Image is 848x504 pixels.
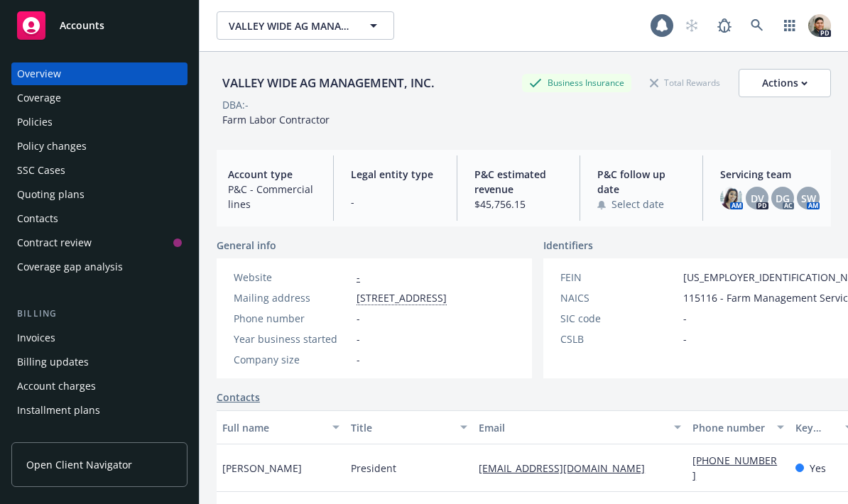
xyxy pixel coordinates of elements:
span: Yes [810,461,826,476]
a: Report a Bug [710,11,739,40]
div: Title [351,420,452,435]
div: Contract review [17,231,92,254]
button: Actions [739,69,831,97]
div: SIC code [560,311,678,326]
div: Coverage gap analysis [17,256,123,278]
a: Search [743,11,771,40]
div: Billing [11,307,187,321]
div: VALLEY WIDE AG MANAGEMENT, INC. [217,74,440,92]
div: Mailing address [234,290,351,305]
button: Title [345,410,474,444]
div: Website [234,270,351,285]
div: Contacts [17,207,58,230]
span: P&C follow up date [597,167,685,197]
span: $45,756.15 [474,197,562,212]
a: Contacts [11,207,187,230]
div: Total Rewards [643,74,727,92]
span: DV [751,191,764,206]
div: Policy changes [17,135,87,158]
span: - [683,332,687,346]
div: Coverage [17,87,61,109]
img: photo [808,14,831,37]
a: Policy changes [11,135,187,158]
a: Coverage gap analysis [11,256,187,278]
div: Policies [17,111,53,133]
a: [EMAIL_ADDRESS][DOMAIN_NAME] [479,461,656,475]
button: Full name [217,410,345,444]
button: Phone number [687,410,789,444]
a: Switch app [776,11,804,40]
a: Overview [11,62,187,85]
img: photo [720,187,743,209]
span: - [357,352,360,367]
div: DBA: - [222,97,249,112]
div: FEIN [560,270,678,285]
a: Policies [11,111,187,133]
a: - [357,270,360,284]
span: Identifiers [543,238,593,253]
span: [PERSON_NAME] [222,461,302,476]
div: Business Insurance [522,74,631,92]
div: Actions [762,70,808,97]
div: Account charges [17,375,96,398]
span: Farm Labor Contractor [222,113,330,126]
div: Billing updates [17,351,89,373]
span: VALLEY WIDE AG MANAGEMENT, INC. [229,18,352,33]
a: Accounts [11,6,187,45]
span: - [351,195,439,209]
a: Account charges [11,375,187,398]
div: Year business started [234,332,351,346]
span: P&C estimated revenue [474,167,562,197]
span: Legal entity type [351,167,439,182]
span: DG [776,191,790,206]
span: General info [217,238,276,253]
span: SW [801,191,816,206]
a: Billing updates [11,351,187,373]
div: Key contact [795,420,837,435]
div: SSC Cases [17,159,65,182]
span: - [357,332,360,346]
div: NAICS [560,290,678,305]
a: Start snowing [678,11,706,40]
a: Installment plans [11,399,187,422]
a: SSC Cases [11,159,187,182]
div: Company size [234,352,351,367]
span: Servicing team [720,167,820,182]
div: Installment plans [17,399,100,422]
div: Phone number [234,311,351,326]
div: CSLB [560,332,678,346]
a: Contacts [217,390,260,405]
div: Quoting plans [17,183,85,206]
span: Account type [228,167,316,182]
a: Quoting plans [11,183,187,206]
button: Email [473,410,687,444]
span: P&C - Commercial lines [228,182,316,212]
span: Open Client Navigator [26,457,132,472]
a: Contract review [11,231,187,254]
span: Accounts [60,20,104,31]
a: Coverage [11,87,187,109]
span: - [357,311,360,326]
a: Invoices [11,327,187,349]
div: Full name [222,420,324,435]
span: - [683,311,687,326]
div: Phone number [692,420,768,435]
div: Overview [17,62,61,85]
a: [PHONE_NUMBER] [692,454,777,482]
span: Select date [611,197,664,212]
div: Email [479,420,665,435]
span: President [351,461,396,476]
button: VALLEY WIDE AG MANAGEMENT, INC. [217,11,394,40]
div: Invoices [17,327,55,349]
